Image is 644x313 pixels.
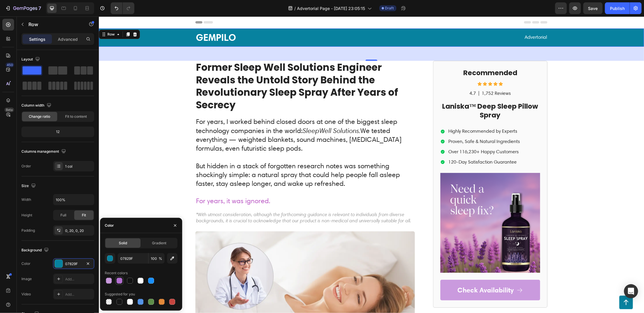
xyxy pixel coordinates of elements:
span: Fit [82,213,86,218]
button: Publish [605,2,630,14]
div: Recent colors [105,270,128,276]
p: *With utmost consideration, although the forthcoming guidance is relevant to individuals from div... [97,195,315,207]
p: But hidden in a stack of forgotten research notes was something shockingly simple: a natural spra... [97,145,315,172]
div: Add... [65,277,93,282]
div: 12 [23,128,93,136]
span: Gradient [152,240,167,246]
p: Settings [29,36,45,42]
div: Column width [21,102,53,110]
h2: Recommended [342,52,441,62]
p: Highly Recommended by Experts [349,112,421,118]
div: Image [21,276,32,282]
img: gempages_581707213500842740-229ac02a-249e-4e43-9a6d-b4167732c587.png [342,156,441,256]
p: | [379,74,381,80]
span: Save [588,6,598,11]
span: % [159,256,162,261]
button: 7 [2,2,44,14]
div: Width [21,197,31,202]
span: Full [60,213,66,218]
div: Video [21,292,31,297]
div: Height [21,213,32,218]
div: Order [21,164,31,169]
button: Save [583,2,603,14]
span: Solid [119,240,127,246]
p: Advanced [58,36,78,42]
h2: Laniska™ Deep Sleep Pillow Spray [342,85,441,104]
iframe: Design area [99,16,644,313]
span: Draft [385,6,394,11]
a: Check Availability [342,263,441,284]
div: Undo/Redo [111,2,134,14]
h1: Former Sleep Well Solutions Engineer Reveals the Untold Story Behind the Revolutionary Sleep Spra... [97,44,316,96]
p: For years, I worked behind closed doors at one of the biggest sleep technology companies in the w... [97,101,315,137]
div: Add... [65,292,93,297]
div: 450 [6,63,14,67]
div: Size [21,182,37,190]
p: Advertorial [274,18,448,24]
p: 7 [38,5,41,12]
div: Color [105,223,114,228]
div: Background [21,246,50,254]
div: Publish [610,5,625,11]
div: Suggested for you [105,292,135,297]
span: For years, it was ignored. [97,180,171,189]
div: Layout [21,55,41,63]
p: Proven, Safe & Natural Ingredients [349,122,421,128]
div: 07829F [65,261,82,267]
div: Open Intercom Messenger [624,284,638,298]
p: Row [28,21,78,28]
p: 120-Day Satisfaction Guarantee [349,143,421,149]
p: Check Availability [359,269,415,278]
div: 1 col [65,164,93,169]
div: Color [21,261,31,266]
div: Beta [4,107,14,112]
div: Padding [21,228,35,233]
input: Auto [53,194,94,205]
p: 1,752 Reviews [383,74,412,80]
i: SleepWell Solutions. [204,110,261,118]
p: 4.7 [371,74,377,80]
span: Fit to content [65,114,87,119]
div: 0, 20, 0, 20 [65,228,93,233]
div: Row [7,15,17,21]
span: Advertorial Page - [DATE] 23:05:15 [297,5,365,11]
span: Change ratio [29,114,50,119]
span: / [295,5,296,11]
div: Columns management [21,148,67,156]
p: Over 116,230+ Happy Customers [349,132,421,139]
input: Eg: FFFFFF [118,253,148,264]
